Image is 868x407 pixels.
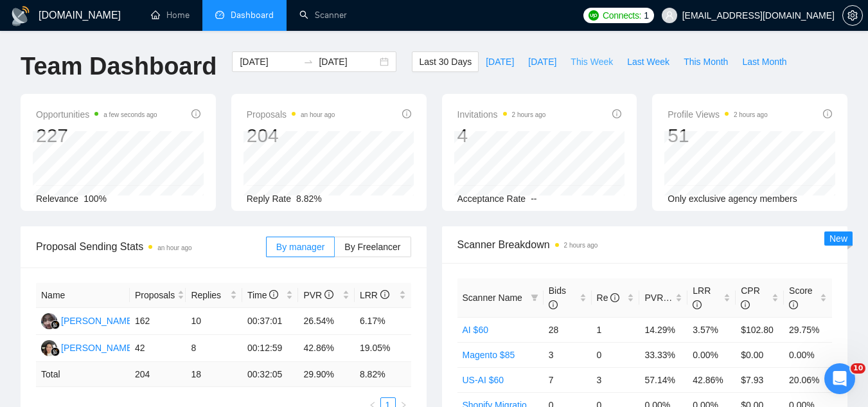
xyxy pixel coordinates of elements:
td: 26.54% [298,308,355,335]
td: 57.14% [639,367,687,392]
span: Dashboard [231,10,274,21]
td: 0 [592,342,640,367]
span: New [829,233,847,244]
button: Last Month [735,51,793,72]
span: Opportunities [36,107,157,122]
td: 8 [186,335,242,362]
td: 3.57% [687,317,736,342]
td: 10 [186,308,242,335]
span: [DATE] [528,55,556,69]
a: searchScanner [299,10,347,21]
th: Replies [186,283,242,308]
span: info-circle [191,109,200,118]
td: 00:12:59 [242,335,299,362]
td: 28 [544,317,592,342]
th: Name [36,283,130,308]
img: gigradar-bm.png [51,347,60,356]
td: 3 [544,342,592,367]
span: Profile Views [668,107,768,122]
td: $102.80 [736,317,784,342]
button: This Month [677,51,735,72]
a: NF[PERSON_NAME] Ayra [41,315,155,325]
a: Magento $85 [463,350,515,360]
span: Only exclusive agency members [668,194,797,204]
a: LA[PERSON_NAME] [41,342,135,352]
button: This Week [563,51,620,72]
a: US-AI $60 [463,375,504,385]
td: 1 [592,317,640,342]
button: [DATE] [521,51,563,72]
img: logo [10,6,31,26]
span: Relevance [36,194,78,204]
span: Connects: [603,8,641,23]
span: This Week [571,55,613,69]
div: 227 [36,123,157,148]
span: info-circle [823,109,832,118]
td: 29.75% [784,317,832,342]
span: filter [528,288,541,307]
h1: Team Dashboard [21,51,217,82]
span: swap-right [303,57,314,67]
span: Invitations [457,107,546,122]
img: LA [41,340,57,356]
span: Proposals [247,107,335,122]
span: info-circle [324,290,333,299]
button: Last 30 Days [412,51,479,72]
span: info-circle [549,300,558,309]
span: [DATE] [486,55,514,69]
div: [PERSON_NAME] [61,341,135,355]
span: setting [843,10,862,21]
span: Proposal Sending Stats [36,239,266,255]
span: Last Month [742,55,786,69]
span: user [665,11,674,20]
time: a few seconds ago [103,111,157,118]
div: 4 [457,123,546,148]
a: setting [842,10,863,21]
span: Re [597,293,620,303]
td: 0.00% [687,342,736,367]
span: Scanner Breakdown [457,237,833,253]
span: Proposals [135,288,175,302]
img: gigradar-bm.png [51,320,60,329]
span: PVR [303,290,333,300]
time: an hour ago [157,244,191,251]
button: [DATE] [479,51,521,72]
div: 51 [668,123,768,148]
span: info-circle [789,300,798,309]
span: Acceptance Rate [457,194,526,204]
td: 0.00% [784,342,832,367]
iframe: Intercom live chat [824,363,855,394]
span: 100% [84,194,107,204]
span: Last 30 Days [419,55,472,69]
td: 42 [130,335,186,362]
span: 8.82% [296,194,322,204]
td: 18 [186,362,242,387]
span: info-circle [402,109,411,118]
td: 162 [130,308,186,335]
span: Time [247,290,278,300]
td: 19.05% [355,335,411,362]
div: 204 [247,123,335,148]
span: info-circle [741,300,750,309]
td: 42.86% [298,335,355,362]
span: Replies [191,288,227,302]
span: Bids [549,285,566,310]
td: 14.29% [639,317,687,342]
span: PVR [644,293,675,303]
td: 7 [544,367,592,392]
td: Total [36,362,130,387]
a: AI $60 [463,325,488,335]
div: [PERSON_NAME] Ayra [61,314,155,328]
td: 204 [130,362,186,387]
input: End date [319,55,377,69]
span: 10 [851,363,865,374]
td: 6.17% [355,308,411,335]
span: LRR [693,285,711,310]
span: info-circle [693,300,702,309]
span: -- [531,194,536,204]
td: 00:37:01 [242,308,299,335]
td: 33.33% [639,342,687,367]
span: Reply Rate [247,194,291,204]
span: info-circle [269,290,278,299]
span: CPR [741,285,760,310]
